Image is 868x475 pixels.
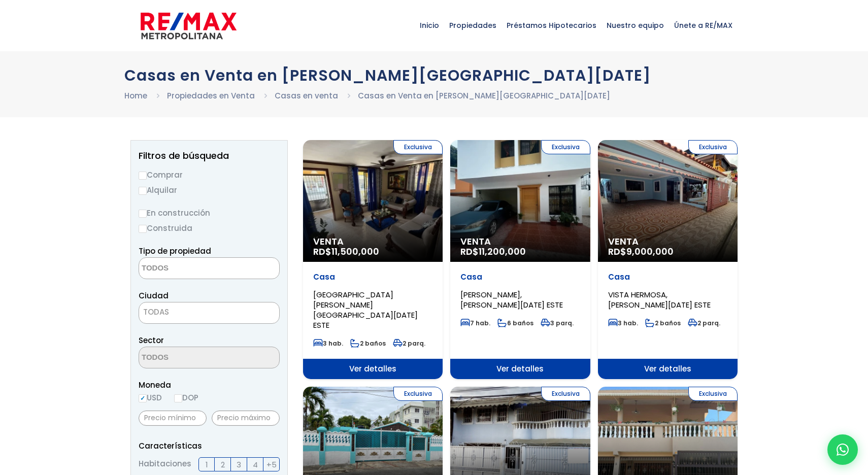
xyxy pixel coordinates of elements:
p: Casa [460,272,580,282]
span: 1 [206,458,208,471]
span: Habitaciones [139,457,191,471]
label: Construida [139,222,280,234]
h2: Filtros de búsqueda [139,151,280,161]
span: Propiedades [444,10,502,41]
label: USD [139,391,162,404]
span: 3 parq. [541,319,574,327]
span: 2 parq. [393,339,425,348]
input: Construida [139,225,147,233]
span: Exclusiva [688,140,738,154]
input: Precio máximo [212,411,280,426]
span: Ver detalles [598,359,738,379]
input: Precio mínimo [139,411,207,426]
label: Comprar [139,168,280,181]
input: USD [139,394,147,402]
span: [PERSON_NAME], [PERSON_NAME][DATE] ESTE [460,289,563,310]
span: 3 hab. [313,339,343,348]
p: Características [139,439,280,452]
span: Ver detalles [303,359,443,379]
span: Exclusiva [393,140,443,154]
span: Únete a RE/MAX [669,10,738,41]
input: Comprar [139,172,147,180]
textarea: Search [139,347,238,369]
li: Casas en Venta en [PERSON_NAME][GEOGRAPHIC_DATA][DATE] [358,89,610,102]
textarea: Search [139,258,238,280]
span: Ver detalles [450,359,590,379]
span: 2 parq. [688,319,720,327]
span: Venta [313,236,432,247]
span: RD$ [313,245,379,258]
span: TODAS [139,302,280,324]
img: remax-metropolitana-logo [141,11,237,41]
label: Alquilar [139,184,280,196]
a: Exclusiva Venta RD$11,200,000 Casa [PERSON_NAME], [PERSON_NAME][DATE] ESTE 7 hab. 6 baños 3 parq.... [450,140,590,379]
span: VISTA HERMOSA, [PERSON_NAME][DATE] ESTE [608,289,711,310]
span: TODAS [139,305,279,319]
a: Exclusiva Venta RD$11,500,000 Casa [GEOGRAPHIC_DATA][PERSON_NAME][GEOGRAPHIC_DATA][DATE] ESTE 3 h... [303,140,443,379]
input: Alquilar [139,187,147,195]
span: [GEOGRAPHIC_DATA][PERSON_NAME][GEOGRAPHIC_DATA][DATE] ESTE [313,289,418,330]
span: 9,000,000 [626,245,674,258]
input: DOP [174,394,182,402]
span: Moneda [139,379,280,391]
span: RD$ [608,245,674,258]
span: 11,200,000 [479,245,526,258]
span: Exclusiva [688,387,738,401]
span: Exclusiva [393,387,443,401]
a: Casas en venta [275,90,338,101]
span: 4 [253,458,258,471]
span: 2 baños [350,339,386,348]
span: Venta [608,236,727,247]
a: Propiedades en Venta [167,90,255,101]
span: 3 hab. [608,319,638,327]
h1: Casas en Venta en [PERSON_NAME][GEOGRAPHIC_DATA][DATE] [124,66,744,84]
span: TODAS [143,307,169,317]
span: Ciudad [139,290,169,301]
span: 2 baños [645,319,681,327]
span: 2 [221,458,225,471]
a: Exclusiva Venta RD$9,000,000 Casa VISTA HERMOSA, [PERSON_NAME][DATE] ESTE 3 hab. 2 baños 2 parq. ... [598,140,738,379]
span: Exclusiva [541,387,590,401]
p: Casa [608,272,727,282]
span: Venta [460,236,580,247]
span: Préstamos Hipotecarios [502,10,602,41]
p: Casa [313,272,432,282]
span: 7 hab. [460,319,490,327]
span: +5 [266,458,277,471]
span: 11,500,000 [331,245,379,258]
a: Home [124,90,147,101]
input: En construcción [139,210,147,218]
span: Inicio [415,10,444,41]
span: RD$ [460,245,526,258]
span: Sector [139,335,164,346]
span: Tipo de propiedad [139,246,211,256]
span: 6 baños [497,319,533,327]
span: Exclusiva [541,140,590,154]
span: 3 [237,458,241,471]
label: DOP [174,391,198,404]
label: En construcción [139,207,280,219]
span: Nuestro equipo [602,10,669,41]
